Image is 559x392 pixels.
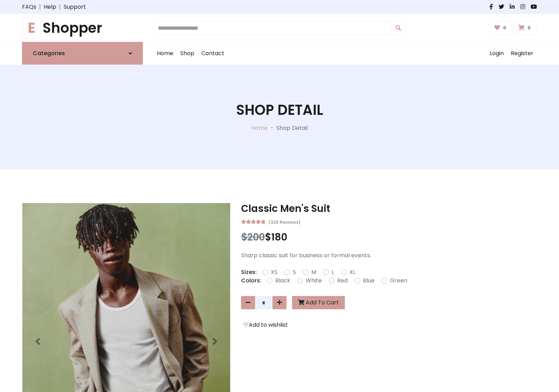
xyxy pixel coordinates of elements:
a: FAQs [22,3,36,11]
button: Add To Cart [292,296,345,309]
small: (326 Reviews) [268,217,300,226]
a: Register [507,42,537,65]
p: - [268,124,276,132]
label: Blue [363,276,375,285]
span: | [56,3,64,11]
label: Green [390,276,407,285]
span: 180 [271,230,287,244]
label: S [293,268,296,276]
h1: Shop Detail [236,102,323,118]
h3: $ [241,231,537,243]
a: Login [486,42,507,65]
span: 0 [501,25,508,31]
p: Shop Detail [276,124,308,132]
label: XL [349,268,355,276]
a: Shop [177,42,198,65]
span: $200 [241,230,265,244]
h1: Shopper [22,20,143,36]
p: Sharp classic suit for business or formal events. [241,251,537,260]
span: | [36,3,44,11]
a: EShopper [22,20,143,36]
a: 0 [514,21,537,35]
button: Add to wishlist [241,320,290,330]
a: 0 [490,21,513,35]
label: Black [275,276,290,285]
label: M [311,268,316,276]
a: Home [251,124,268,132]
a: Support [64,3,86,11]
h6: Categories [33,50,65,57]
a: Home [153,42,177,65]
p: Colors: [241,276,261,285]
a: Help [44,3,56,11]
p: Sizes: [241,268,257,276]
h3: Classic Men's Suit [241,203,537,215]
label: White [306,276,322,285]
label: Red [337,276,348,285]
span: 0 [526,25,532,31]
a: Categories [22,42,143,65]
a: Contact [198,42,228,65]
span: E [22,18,41,38]
label: XS [271,268,277,276]
label: L [332,268,334,276]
